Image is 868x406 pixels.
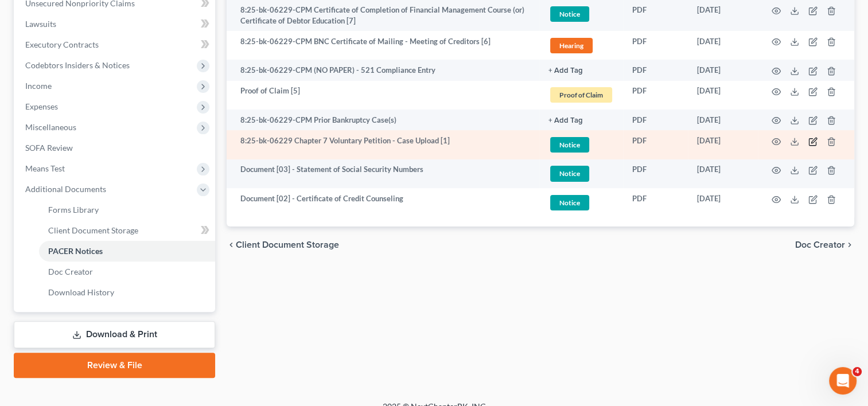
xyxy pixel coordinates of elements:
[688,130,758,159] td: [DATE]
[623,159,688,189] td: PDF
[688,188,758,217] td: [DATE]
[39,220,215,241] a: Client Document Storage
[688,159,758,189] td: [DATE]
[548,117,583,124] button: + Add Tag
[39,261,215,282] a: Doc Creator
[25,122,76,132] span: Miscellaneous
[39,200,215,220] a: Forms Library
[25,143,73,153] span: SOFA Review
[795,240,854,249] button: Doc Creator chevron_right
[227,130,539,159] td: 8:25-bk-06229 Chapter 7 Voluntary Petition - Case Upload [1]
[48,246,103,256] span: PACER Notices
[25,40,99,49] span: Executory Contracts
[688,60,758,80] td: [DATE]
[39,241,215,261] a: PACER Notices
[48,287,114,297] span: Download History
[25,19,56,29] span: Lawsuits
[16,138,215,158] a: SOFA Review
[853,367,862,376] span: 4
[845,240,854,249] i: chevron_right
[14,321,215,348] a: Download & Print
[227,60,539,80] td: 8:25-bk-06229-CPM (NO PAPER) - 521 Compliance Entry
[48,205,99,214] span: Forms Library
[623,130,688,159] td: PDF
[14,353,215,378] a: Review & File
[236,240,339,249] span: Client Document Storage
[623,188,688,217] td: PDF
[227,240,339,249] button: chevron_left Client Document Storage
[623,81,688,110] td: PDF
[25,101,58,111] span: Expenses
[548,164,614,183] a: Notice
[227,188,539,217] td: Document [02] - Certificate of Credit Counseling
[548,65,614,76] a: + Add Tag
[548,193,614,212] a: Notice
[548,67,583,75] button: + Add Tag
[548,5,614,24] a: Notice
[550,137,589,153] span: Notice
[550,38,593,53] span: Hearing
[550,195,589,210] span: Notice
[548,135,614,154] a: Notice
[623,110,688,130] td: PDF
[795,240,845,249] span: Doc Creator
[829,367,857,395] iframe: Intercom live chat
[623,31,688,60] td: PDF
[688,110,758,130] td: [DATE]
[227,110,539,130] td: 8:25-bk-06229-CPM Prior Bankruptcy Case(s)
[25,163,65,173] span: Means Test
[548,115,614,126] a: + Add Tag
[227,159,539,189] td: Document [03] - Statement of Social Security Numbers
[48,225,138,235] span: Client Document Storage
[550,87,612,103] span: Proof of Claim
[16,14,215,34] a: Lawsuits
[548,85,614,104] a: Proof of Claim
[623,60,688,80] td: PDF
[550,6,589,22] span: Notice
[39,282,215,303] a: Download History
[25,81,52,91] span: Income
[227,31,539,60] td: 8:25-bk-06229-CPM BNC Certificate of Mailing - Meeting of Creditors [6]
[688,31,758,60] td: [DATE]
[227,81,539,110] td: Proof of Claim [5]
[16,34,215,55] a: Executory Contracts
[548,36,614,55] a: Hearing
[550,166,589,181] span: Notice
[688,81,758,110] td: [DATE]
[25,60,130,70] span: Codebtors Insiders & Notices
[25,184,106,194] span: Additional Documents
[227,240,236,249] i: chevron_left
[48,267,93,276] span: Doc Creator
